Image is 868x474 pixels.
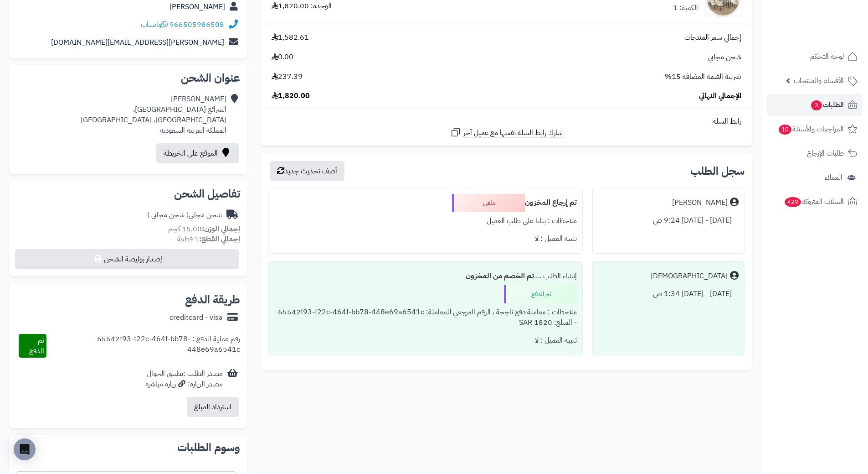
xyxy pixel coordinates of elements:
[147,209,189,220] span: ( شحن مجاني )
[525,197,577,208] b: تم إرجاع المخزون
[785,197,801,207] span: 429
[29,335,44,356] span: تم الدفع
[272,72,303,82] span: 237.39
[807,147,844,160] span: طلبات الإرجاع
[463,128,563,138] span: شارك رابط السلة نفسها مع عميل آخر
[145,369,223,390] div: مصدر الطلب :تطبيق الجوال
[156,143,239,163] a: الموقع على الخريطة
[778,123,844,135] span: المراجعات والأسئلة
[147,210,222,220] div: شحن مجاني
[265,116,748,127] div: رابط السلة
[806,26,859,45] img: logo-2.png
[274,267,576,285] div: إنشاء الطلب ....
[145,379,223,390] div: مصدر الزيارة: زيارة مباشرة
[699,91,741,101] span: الإجمالي النهائي
[810,50,844,63] span: لوحة التحكم
[169,19,224,30] a: 966505986508
[81,94,226,135] div: [PERSON_NAME] الشرائع [GEOGRAPHIC_DATA]، [GEOGRAPHIC_DATA]، [GEOGRAPHIC_DATA] المملكة العربية الس...
[651,271,728,281] div: [DEMOGRAPHIC_DATA]
[185,294,240,305] h2: طريقة الدفع
[16,442,240,453] h2: وسوم الطلبات
[767,46,863,68] a: لوحة التحكم
[274,212,576,230] div: ملاحظات : بناءا على طلب العميل
[46,334,241,358] div: رقم عملية الدفع : 65542f93-f22c-464f-bb78-448e69a6541c
[665,72,741,82] span: ضريبة القيمة المضافة 15%
[168,224,240,234] small: 15.00 كجم
[169,1,225,12] a: [PERSON_NAME]
[177,234,240,245] small: 1 قطعة
[15,249,239,269] button: إصدار بوليصة الشحن
[51,37,224,48] a: [PERSON_NAME][EMAIL_ADDRESS][DOMAIN_NAME]
[504,285,577,303] div: تم الدفع
[274,332,576,349] div: تنبيه العميل : لا
[794,74,844,87] span: الأقسام والمنتجات
[272,1,332,11] div: الوحدة: 1,820.00
[274,230,576,248] div: تنبيه العميل : لا
[767,191,863,213] a: السلات المتروكة429
[708,52,741,63] span: شحن مجاني
[274,303,576,332] div: ملاحظات : معاملة دفع ناجحة ، الرقم المرجعي للمعاملة: 65542f93-f22c-464f-bb78-448e69a6541c - المبل...
[825,171,842,184] span: العملاء
[202,224,240,234] strong: إجمالي الوزن:
[598,212,739,229] div: [DATE] - [DATE] 9:24 ص
[811,100,822,110] span: 3
[673,3,698,13] div: الكمية: 1
[199,234,240,245] strong: إجمالي القطع:
[779,125,791,135] span: 10
[690,166,745,177] h3: سجل الطلب
[450,127,563,138] a: شارك رابط السلة نفسها مع عميل آخر
[272,52,293,63] span: 0.00
[169,313,223,323] div: creditcard - visa
[767,94,863,116] a: الطلبات3
[16,188,240,199] h2: تفاصيل الشحن
[452,194,525,212] div: ملغي
[784,195,844,208] span: السلات المتروكة
[672,198,728,208] div: [PERSON_NAME]
[684,32,741,43] span: إجمالي سعر المنتجات
[272,91,310,101] span: 1,820.00
[272,32,309,43] span: 1,582.61
[141,19,168,30] a: واتساب
[767,118,863,140] a: المراجعات والأسئلة10
[14,438,36,460] div: Open Intercom Messenger
[598,285,739,303] div: [DATE] - [DATE] 1:34 ص
[810,99,844,111] span: الطلبات
[466,271,534,281] b: تم الخصم من المخزون
[187,397,239,417] button: استرداد المبلغ
[270,161,344,181] button: أضف تحديث جديد
[767,142,863,164] a: طلبات الإرجاع
[16,73,240,83] h2: عنوان الشحن
[767,167,863,188] a: العملاء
